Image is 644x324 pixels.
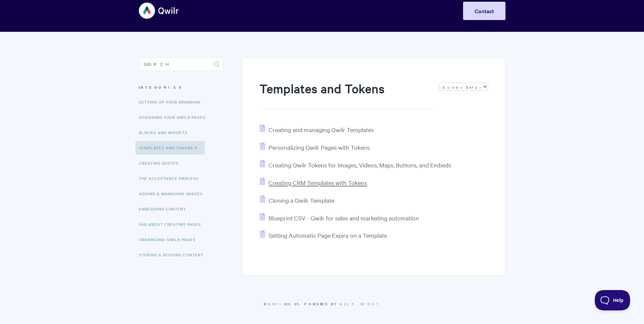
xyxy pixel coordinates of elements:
[139,233,201,246] a: Organizing Qwilr Pages
[139,172,204,185] a: The Acceptance Process
[595,290,630,310] iframe: Toggle Customer Support
[463,2,505,20] a: Contact
[139,110,210,124] a: Designing Your Qwilr Pages
[269,161,451,169] span: Creating Qwilr Tokens for Images, Videos, Maps, Buttons, and Embeds
[139,81,223,93] h3: Categories
[269,214,419,222] span: Blueprint CSV - Qwilr for sales and marketing automation
[269,196,334,204] span: Cloning a Qwilr Template
[139,301,505,307] p: © 2025.
[260,143,370,151] a: Personalizing Qwilr Pages with Tokens
[139,126,192,139] a: Blocks and Widgets
[269,179,367,186] span: Creating CRM Templates with Tokens
[260,196,334,204] a: Cloning a Qwilr Template
[139,57,223,71] input: Search
[268,301,286,306] a: Qwilr
[269,231,387,239] span: Setting Automatic Page Expiry on a Template
[304,301,381,306] span: Powered by
[139,217,206,231] a: FAQ About Creating Pages
[260,126,374,133] a: Creating and managing Qwilr Templates
[269,143,370,151] span: Personalizing Qwilr Pages with Tokens
[259,80,432,109] h1: Templates and Tokens
[139,95,206,109] a: Setting up your Branding
[139,248,208,262] a: Storing & Reusing Content
[139,156,184,170] a: Creating Quotes
[135,141,205,155] a: Templates and Tokens
[139,187,208,200] a: Adding & Managing Images
[260,161,451,169] a: Creating Qwilr Tokens for Images, Videos, Maps, Buttons, and Embeds
[260,231,387,239] a: Setting Automatic Page Expiry on a Template
[260,214,419,222] a: Blueprint CSV - Qwilr for sales and marketing automation
[269,126,374,133] span: Creating and managing Qwilr Templates
[260,179,367,186] a: Creating CRM Templates with Tokens
[439,83,488,91] select: Page reloads on selection
[339,301,381,306] a: Help Scout
[139,202,191,216] a: Embedding Content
